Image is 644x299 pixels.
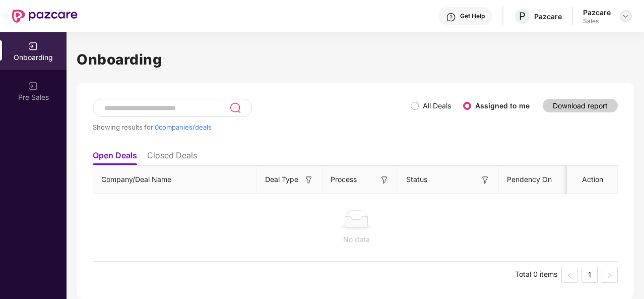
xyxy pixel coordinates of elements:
[602,267,618,283] li: Next Page
[566,272,572,278] span: left
[480,175,490,185] img: svg+xml;base64,PHN2ZyB3aWR0aD0iMTYiIGhlaWdodD0iMTYiIHZpZXdCb3g9IjAgMCAxNiAxNiIgZmlsbD0ibm9uZSIgeG...
[582,267,597,282] a: 1
[93,166,257,194] th: Company/Deal Name
[155,123,212,131] span: 0 companies/deals
[28,41,38,51] img: svg+xml;base64,PHN2ZyB3aWR0aD0iMjAiIGhlaWdodD0iMjAiIHZpZXdCb3g9IjAgMCAyMCAyMCIgZmlsbD0ibm9uZSIgeG...
[423,101,451,110] label: All Deals
[101,234,611,245] div: No data
[331,174,357,185] span: Process
[583,8,611,17] div: Pazcare
[543,99,618,112] button: Download report
[406,174,427,185] span: Status
[507,174,552,185] span: Pendency On
[519,10,526,22] span: P
[561,267,577,283] li: Previous Page
[561,267,577,283] button: left
[229,102,241,114] img: svg+xml;base64,PHN2ZyB3aWR0aD0iMjQiIGhlaWdodD0iMjUiIHZpZXdCb3g9IjAgMCAyNCAyNSIgZmlsbD0ibm9uZSIgeG...
[304,175,314,185] img: svg+xml;base64,PHN2ZyB3aWR0aD0iMTYiIGhlaWdodD0iMTYiIHZpZXdCb3g9IjAgMCAxNiAxNiIgZmlsbD0ibm9uZSIgeG...
[475,101,530,110] label: Assigned to me
[93,150,137,165] li: Open Deals
[12,10,78,23] img: New Pazcare Logo
[265,174,298,185] span: Deal Type
[607,272,613,278] span: right
[582,267,598,283] li: 1
[622,12,630,20] img: svg+xml;base64,PHN2ZyBpZD0iRHJvcGRvd24tMzJ4MzIiIHhtbG5zPSJodHRwOi8vd3d3LnczLm9yZy8yMDAwL3N2ZyIgd2...
[583,17,611,25] div: Sales
[147,150,197,165] li: Closed Deals
[28,81,38,91] img: svg+xml;base64,PHN2ZyB3aWR0aD0iMjAiIGhlaWdodD0iMjAiIHZpZXdCb3g9IjAgMCAyMCAyMCIgZmlsbD0ibm9uZSIgeG...
[379,175,390,185] img: svg+xml;base64,PHN2ZyB3aWR0aD0iMTYiIGhlaWdodD0iMTYiIHZpZXdCb3g9IjAgMCAxNiAxNiIgZmlsbD0ibm9uZSIgeG...
[460,12,485,20] div: Get Help
[534,12,562,21] div: Pazcare
[446,12,456,22] img: svg+xml;base64,PHN2ZyBpZD0iSGVscC0zMngzMiIgeG1sbnM9Imh0dHA6Ly93d3cudzMub3JnLzIwMDAvc3ZnIiB3aWR0aD...
[93,123,411,131] div: Showing results for
[567,166,618,194] th: Action
[77,48,634,71] h1: Onboarding
[602,267,618,283] button: right
[515,267,557,283] li: Total 0 items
